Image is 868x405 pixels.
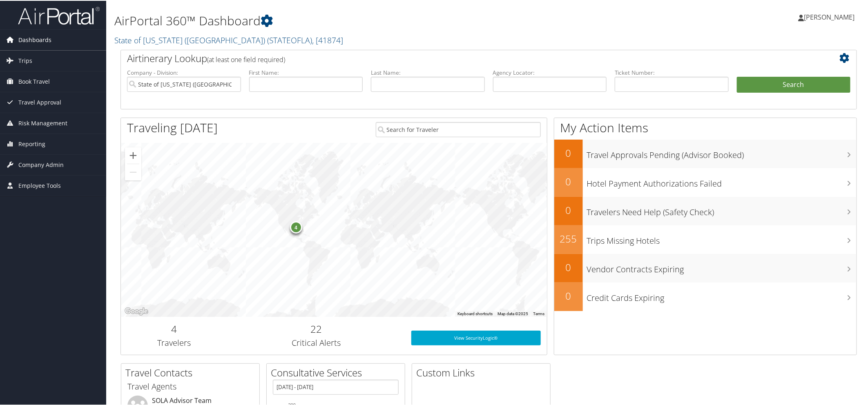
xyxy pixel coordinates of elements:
[125,365,259,379] h2: Travel Contacts
[123,305,150,316] img: Google
[18,175,61,195] span: Employee Tools
[123,305,150,316] a: Open this area in Google Maps (opens a new window)
[18,5,100,24] img: airportal-logo.png
[533,311,544,315] a: Terms (opens in new tab)
[493,68,607,76] label: Agency Locator:
[554,139,857,167] a: 0Travel Approvals Pending (Advisor Booked)
[554,118,857,136] h1: My Action Items
[554,288,583,302] h2: 0
[498,311,528,315] span: Map data ©2025
[587,230,857,246] h3: Trips Missing Hotels
[587,202,857,217] h3: Travelers Need Help (Safety Check)
[127,321,221,335] h2: 4
[416,365,550,379] h2: Custom Links
[554,282,857,310] a: 0Credit Cards Expiring
[804,12,855,21] span: [PERSON_NAME]
[799,4,863,29] a: [PERSON_NAME]
[554,225,857,253] a: 255Trips Missing Hotels
[18,154,64,174] span: Company Admin
[18,91,61,112] span: Travel Approval
[457,310,493,316] button: Keyboard shortcuts
[207,54,285,63] span: (at least one field required)
[554,202,583,216] h2: 0
[127,380,253,392] h3: Travel Agents
[18,29,51,49] span: Dashboards
[554,253,857,282] a: 0Vendor Contracts Expiring
[290,220,302,233] div: 4
[371,68,485,76] label: Last Name:
[554,167,857,196] a: 0Hotel Payment Authorizations Failed
[312,34,343,45] span: , [ 41874 ]
[615,68,729,76] label: Ticket Number:
[267,34,312,45] span: ( STATEOFLA )
[249,68,363,76] label: First Name:
[18,133,45,154] span: Reporting
[587,173,857,189] h3: Hotel Payment Authorizations Failed
[125,163,141,180] button: Zoom out
[18,50,32,70] span: Trips
[554,174,583,188] h2: 0
[554,196,857,225] a: 0Travelers Need Help (Safety Check)
[376,121,541,136] input: Search for Traveler
[18,71,50,91] span: Book Travel
[737,76,851,92] button: Search
[271,365,405,379] h2: Consultative Services
[125,147,141,163] button: Zoom in
[411,330,541,345] a: View SecurityLogic®
[127,68,241,76] label: Company - Division:
[114,34,343,45] a: State of [US_STATE] ([GEOGRAPHIC_DATA])
[127,336,221,348] h3: Travelers
[554,260,583,274] h2: 0
[18,112,67,133] span: Risk Management
[587,259,857,274] h3: Vendor Contracts Expiring
[114,11,614,29] h1: AirPortal 360™ Dashboard
[587,145,857,160] h3: Travel Approvals Pending (Advisor Booked)
[554,145,583,159] h2: 0
[234,336,399,348] h3: Critical Alerts
[554,231,583,245] h2: 255
[127,118,218,136] h1: Traveling [DATE]
[234,321,399,335] h2: 22
[587,287,857,303] h3: Credit Cards Expiring
[127,51,789,65] h2: Airtinerary Lookup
